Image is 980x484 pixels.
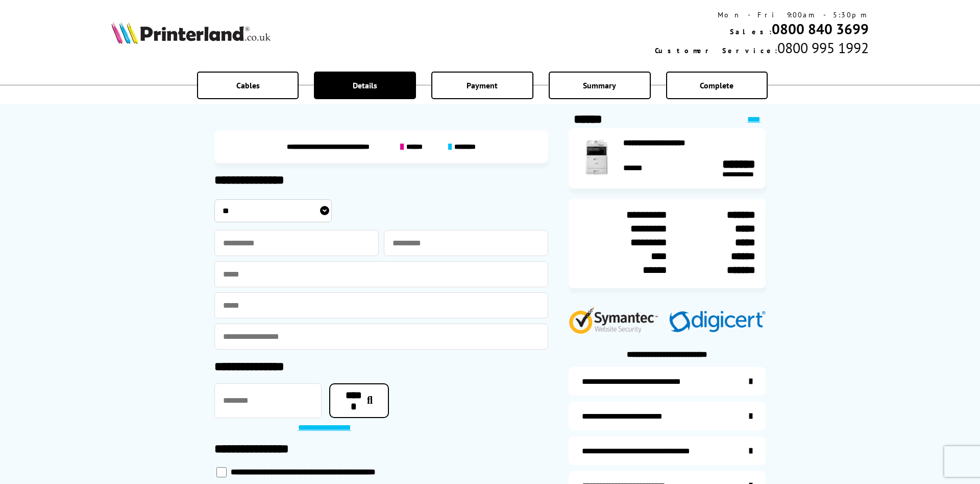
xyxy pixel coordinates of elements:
[583,80,616,90] span: Summary
[569,436,766,465] a: additional-cables
[353,80,377,90] span: Details
[569,402,766,430] a: items-arrive
[655,10,869,19] div: Mon - Fri 9:00am - 5:30pm
[569,367,766,396] a: additional-ink
[111,21,271,44] img: Printerland Logo
[467,80,498,90] span: Payment
[655,46,777,55] span: Customer Service:
[236,80,260,90] span: Cables
[730,27,772,36] span: Sales:
[700,80,733,90] span: Complete
[777,38,869,57] span: 0800 995 1992
[772,19,869,38] a: 0800 840 3699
